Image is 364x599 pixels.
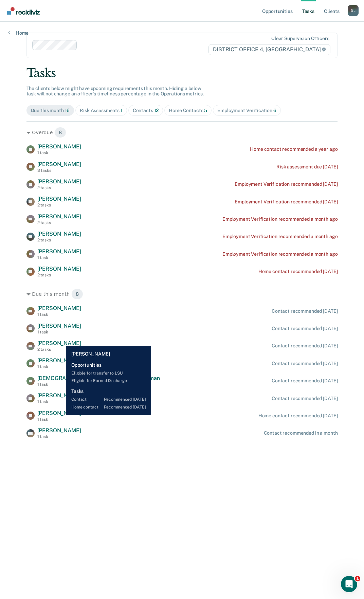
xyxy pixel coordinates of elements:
div: 1 task [37,255,81,260]
button: Profile dropdown button [348,5,359,16]
div: Clear supervision officers [271,36,329,41]
span: [PERSON_NAME] [37,248,81,255]
div: Risk assessment due [DATE] [276,164,338,170]
span: 8 [71,289,83,299]
div: 1 task [37,417,81,422]
div: Employment Verification recommended [DATE] [235,199,338,205]
div: Contact recommended [DATE] [272,343,338,349]
div: Home Contacts [169,108,207,113]
span: [PERSON_NAME] [37,427,81,434]
div: D L [348,5,359,16]
div: Employment Verification [217,108,276,113]
div: Contact recommended [DATE] [272,396,338,401]
span: 16 [65,108,70,113]
iframe: Intercom live chat [341,576,357,592]
span: [PERSON_NAME] [37,178,81,185]
span: DISTRICT OFFICE 4, [GEOGRAPHIC_DATA] [208,44,330,55]
span: [PERSON_NAME] [37,266,81,272]
div: Home contact recommended a year ago [250,146,338,152]
span: [PERSON_NAME] [37,231,81,237]
div: Home contact recommended [DATE] [258,269,338,274]
span: 6 [273,108,276,113]
div: Home contact recommended [DATE] [258,413,338,419]
div: 3 tasks [37,168,81,173]
span: [DEMOGRAPHIC_DATA][PERSON_NAME]-Roman [37,375,160,381]
div: Employment Verification recommended [DATE] [235,181,338,187]
div: 1 task [37,382,160,387]
div: 2 tasks [37,220,81,225]
div: 2 tasks [37,273,81,277]
div: Contacts [133,108,159,113]
span: 5 [204,108,207,113]
div: 1 task [37,330,81,334]
span: 1 [355,576,360,581]
span: [PERSON_NAME] [37,305,81,311]
div: 1 task [37,364,81,369]
div: Employment Verification recommended a month ago [222,251,338,257]
span: [PERSON_NAME] [37,340,81,346]
span: [PERSON_NAME] [37,161,81,167]
div: 2 tasks [37,238,81,242]
div: 1 task [37,150,81,155]
div: Contact recommended [DATE] [272,378,338,384]
div: Risk Assessments [80,108,123,113]
div: 2 tasks [37,347,81,352]
div: 2 tasks [37,185,81,190]
span: [PERSON_NAME] [37,410,81,416]
div: 2 tasks [37,203,81,207]
div: Contact recommended [DATE] [272,326,338,331]
div: 1 task [37,312,81,317]
span: 12 [154,108,159,113]
div: Due this month 8 [26,289,338,299]
div: Employment Verification recommended a month ago [222,216,338,222]
div: Contact recommended in a month [264,430,338,436]
div: 1 task [37,399,81,404]
div: Employment Verification recommended a month ago [222,234,338,239]
span: [PERSON_NAME] [37,357,81,364]
span: [PERSON_NAME] [37,196,81,202]
span: 1 [121,108,123,113]
span: The clients below might have upcoming requirements this month. Hiding a below task will not chang... [26,86,204,97]
div: Due this month [31,108,70,113]
div: Contact recommended [DATE] [272,361,338,366]
span: [PERSON_NAME] [37,323,81,329]
span: [PERSON_NAME] [37,143,81,150]
span: 8 [54,127,66,138]
img: Recidiviz [7,7,40,15]
a: Home [8,30,29,36]
span: [PERSON_NAME] [37,392,81,399]
div: Overdue 8 [26,127,338,138]
span: [PERSON_NAME] [37,213,81,220]
div: Contact recommended [DATE] [272,308,338,314]
div: 1 task [37,434,81,439]
div: Tasks [26,66,338,80]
